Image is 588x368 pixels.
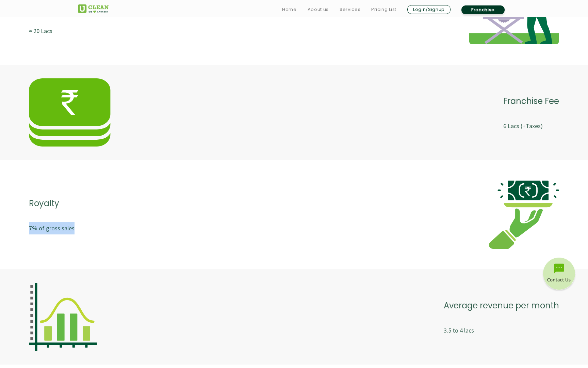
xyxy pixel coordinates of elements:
p: ≈ 20 Lacs [29,25,131,37]
p: Franchise Fee [503,92,559,110]
p: 6 Lacs (+Taxes) [503,120,559,132]
a: About us [308,5,329,14]
img: contact-btn [542,258,576,292]
p: 7% of gross sales [29,222,75,234]
a: Franchise [461,5,505,14]
p: Average revenue per month [444,297,559,314]
img: investment-img [29,78,111,147]
p: Royalty [29,195,75,212]
a: Login/Signup [407,5,451,14]
img: investment-img [29,283,97,351]
img: UClean Laundry and Dry Cleaning [78,4,109,13]
p: 3.5 to 4 lacs [444,324,559,337]
img: investment-img [489,181,559,249]
a: Services [340,5,360,14]
a: Home [282,5,297,14]
a: Pricing List [371,5,396,14]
